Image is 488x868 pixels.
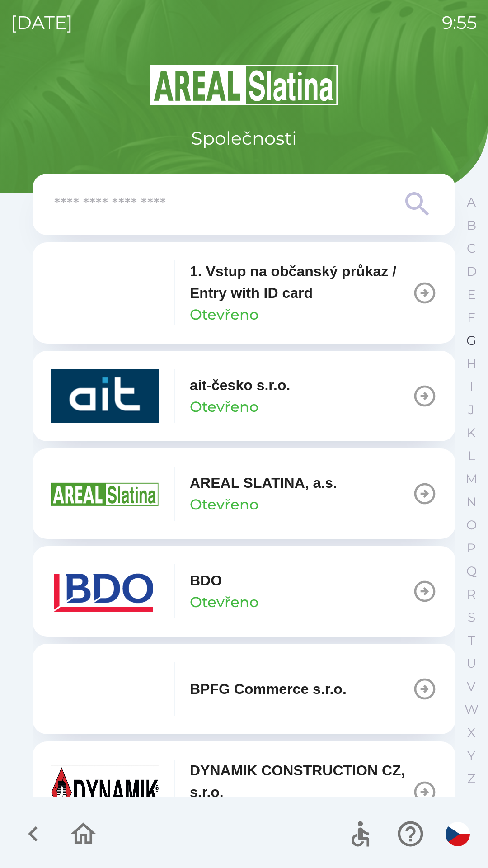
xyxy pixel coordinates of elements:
[468,632,475,648] p: T
[466,517,477,533] p: O
[51,564,159,618] img: ae7449ef-04f1-48ed-85b5-e61960c78b50.png
[467,310,475,325] p: F
[446,822,470,846] img: cs flag
[460,352,483,375] button: H
[460,560,483,583] button: Q
[466,356,477,372] p: H
[465,471,478,487] p: M
[467,217,476,233] p: B
[460,744,483,767] button: Y
[51,266,159,320] img: 93ea42ec-2d1b-4d6e-8f8a-bdbb4610bcc3.png
[190,396,258,418] p: Otevřeno
[460,698,483,721] button: W
[442,9,477,36] p: 9:55
[460,467,483,491] button: M
[460,491,483,514] button: N
[33,546,455,637] button: BDOOtevřeno
[460,237,483,260] button: C
[11,9,73,36] p: [DATE]
[460,191,483,214] button: A
[190,472,337,494] p: AREAL SLATINA, a.s.
[466,264,477,279] p: D
[466,656,476,671] p: U
[460,514,483,537] button: O
[460,675,483,698] button: V
[190,759,412,803] p: DYNAMIK CONSTRUCTION CZ, s.r.o.
[468,448,475,464] p: L
[467,586,476,602] p: R
[190,494,258,515] p: Otevřeno
[460,214,483,237] button: B
[469,379,473,395] p: I
[467,725,475,741] p: X
[465,702,479,717] p: W
[33,351,455,441] button: ait-česko s.r.o.Otevřeno
[466,333,476,349] p: G
[460,329,483,352] button: G
[460,537,483,560] button: P
[190,260,412,304] p: 1. Vstup na občanský průkaz / Entry with ID card
[460,444,483,467] button: L
[466,563,477,579] p: Q
[33,63,455,107] img: Logo
[460,583,483,606] button: R
[468,402,474,418] p: J
[460,398,483,421] button: J
[33,644,455,734] button: BPFG Commerce s.r.o.
[460,721,483,744] button: X
[468,609,475,625] p: S
[460,375,483,398] button: I
[190,374,290,396] p: ait-česko s.r.o.
[460,629,483,652] button: T
[460,606,483,629] button: S
[467,194,476,210] p: A
[467,771,475,787] p: Z
[467,425,476,441] p: K
[467,287,476,302] p: E
[51,369,159,423] img: 40b5cfbb-27b1-4737-80dc-99d800fbabba.png
[460,652,483,675] button: U
[467,748,475,764] p: Y
[460,767,483,790] button: Z
[467,241,476,256] p: C
[460,306,483,329] button: F
[190,570,222,591] p: BDO
[51,467,159,521] img: aad3f322-fb90-43a2-be23-5ead3ef36ce5.png
[51,765,159,819] img: 9aa1c191-0426-4a03-845b-4981a011e109.jpeg
[33,242,455,344] button: 1. Vstup na občanský průkaz / Entry with ID cardOtevřeno
[460,283,483,306] button: E
[467,679,476,694] p: V
[460,421,483,444] button: K
[466,494,477,510] p: N
[191,125,297,152] p: Společnosti
[467,540,476,556] p: P
[190,591,258,613] p: Otevřeno
[190,304,258,325] p: Otevřeno
[460,260,483,283] button: D
[33,448,455,539] button: AREAL SLATINA, a.s.Otevřeno
[51,662,159,716] img: f3b1b367-54a7-43c8-9d7e-84e812667233.png
[190,678,347,700] p: BPFG Commerce s.r.o.
[33,741,455,843] button: DYNAMIK CONSTRUCTION CZ, s.r.o.Otevřeno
